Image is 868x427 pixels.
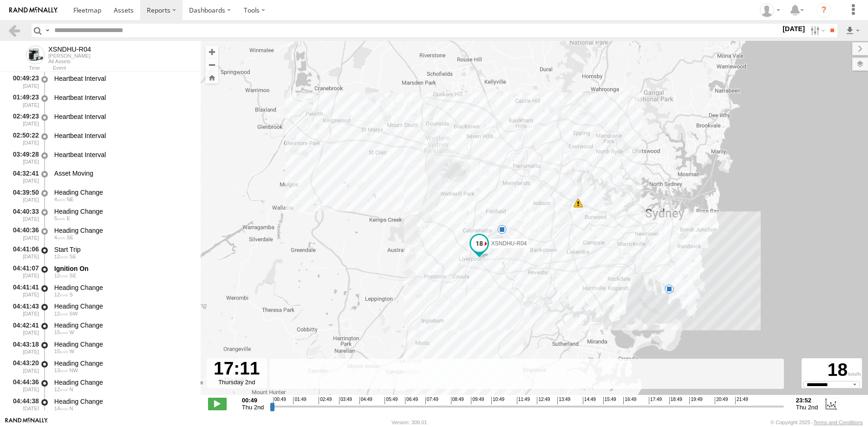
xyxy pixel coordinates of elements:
span: 03:49 [339,397,352,404]
div: 04:43:18 [DATE] [7,339,40,356]
div: [PERSON_NAME] [48,53,91,59]
div: 02:49:23 [DATE] [7,111,40,128]
span: Heading: 249 [70,329,74,335]
div: Heartbeat Interval [54,131,192,140]
div: Heading Change [54,321,192,329]
div: 04:44:36 [DATE] [7,377,40,394]
div: Heartbeat Interval [54,112,192,121]
span: 14 [54,406,68,411]
span: 15 [54,329,68,335]
span: 01:49 [293,397,306,404]
div: 18 [803,360,861,381]
div: 04:41:41 [DATE] [7,282,40,299]
div: Heading Change [54,226,192,235]
div: 04:44:38 [DATE] [7,396,40,413]
span: Heading: 219 [70,311,78,316]
span: Heading: 186 [70,292,73,297]
div: Heading Change [54,378,192,387]
span: Heading: 105 [66,216,70,221]
div: 04:40:33 [DATE] [7,206,40,223]
div: 03:49:28 [DATE] [7,149,40,166]
div: Heartbeat Interval [54,93,192,102]
label: Search Filter Options [807,24,827,37]
span: Thu 2nd Oct 2025 [242,404,264,411]
span: 12 [54,273,68,278]
button: Zoom in [205,46,218,58]
span: 19:49 [689,397,702,404]
span: 10:49 [491,397,504,404]
span: 06:49 [405,397,418,404]
span: 13 [54,368,68,373]
div: Ignition On [54,264,192,273]
span: 18:49 [669,397,682,404]
span: 20:49 [715,397,728,404]
label: [DATE] [781,24,807,34]
div: 04:43:20 [DATE] [7,358,40,375]
div: 02:50:22 [DATE] [7,130,40,147]
span: Heading: 142 [66,235,73,240]
span: Heading: 61 [66,197,73,202]
div: Heading Change [54,397,192,406]
span: Thu 2nd Oct 2025 [796,404,818,411]
div: Heading Change [54,188,192,197]
div: 04:40:36 [DATE] [7,225,40,242]
span: 4 [54,197,65,202]
span: 14:49 [583,397,596,404]
span: 04:49 [359,397,372,404]
span: Heading: 280 [70,348,74,354]
div: 04:42:41 [DATE] [7,320,40,337]
div: Asset Moving [54,169,192,177]
span: 05:49 [385,397,398,404]
div: Event [53,66,201,71]
span: 12 [54,311,68,316]
span: 17:49 [649,397,662,404]
div: Quang MAC [757,3,783,17]
span: 12 [54,254,68,259]
img: rand-logo.svg [9,7,58,13]
span: 13:49 [557,397,570,404]
span: 02:49 [319,397,332,404]
div: 04:41:07 [DATE] [7,263,40,280]
div: Heading Change [54,207,192,216]
span: 08:49 [451,397,464,404]
span: 07:49 [425,397,438,404]
div: All Assets [48,59,91,64]
a: Terms and Conditions [814,420,863,425]
div: Heartbeat Interval [54,74,192,83]
div: 04:41:06 [DATE] [7,244,40,261]
div: XSNDHU-R04 - View Asset History [48,46,91,53]
a: Visit our Website [5,418,48,427]
strong: 23:52 [796,397,818,404]
div: Start Trip [54,245,192,254]
span: 21:49 [735,397,748,404]
div: 04:39:50 [DATE] [7,187,40,204]
div: 01:49:23 [DATE] [7,92,40,109]
div: © Copyright 2025 - [770,420,863,425]
span: Heading: 312 [70,368,78,373]
a: Back to previous Page [7,24,21,37]
div: 00:49:23 [DATE] [7,73,40,90]
span: Heading: 148 [70,273,77,278]
div: Heading Change [54,359,192,368]
span: 15:49 [603,397,616,404]
span: 11:49 [517,397,530,404]
strong: 00:49 [242,397,264,404]
span: 16:49 [623,397,636,404]
span: XSNDHU-R04 [491,240,527,247]
span: 5 [54,216,65,221]
span: 09:49 [471,397,484,404]
div: Heading Change [54,283,192,292]
span: 4 [54,235,65,240]
span: Heading: 22 [70,406,73,411]
span: 12:49 [537,397,550,404]
div: Version: 309.01 [392,420,427,425]
span: 12 [54,387,68,392]
span: 15 [54,348,68,354]
div: Heading Change [54,302,192,310]
div: Heading Change [54,340,192,348]
span: 00:49 [273,397,286,404]
div: 04:41:43 [DATE] [7,301,40,318]
label: Play/Stop [208,398,227,410]
i: ? [816,3,831,18]
button: Zoom Home [205,71,218,84]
